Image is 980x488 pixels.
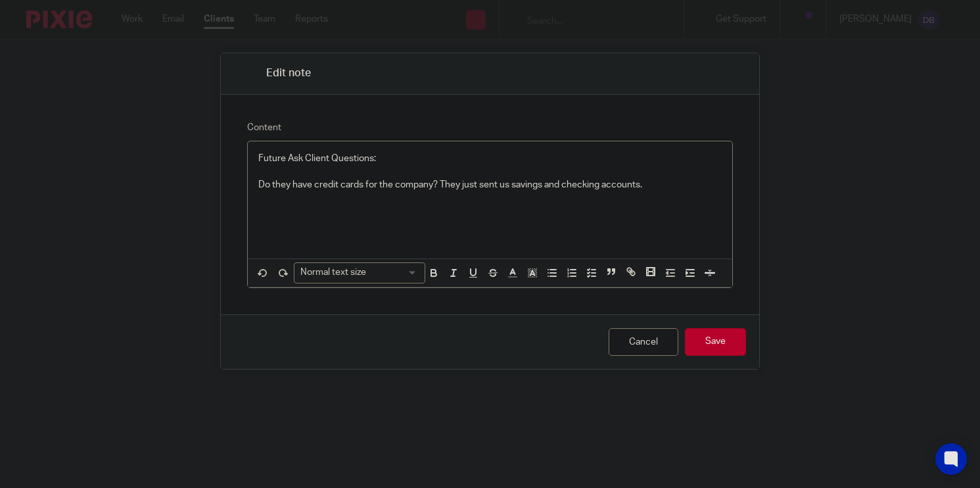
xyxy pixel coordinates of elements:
[297,266,369,280] span: Normal text size
[726,66,739,80] div: Close this dialog window
[258,178,721,191] p: Do they have credit cards for the company? They just sent us savings and checking accounts.
[266,68,311,78] span: Edit note
[370,266,417,280] input: Search for option
[247,121,732,134] label: Content
[609,328,678,356] a: Cancel
[258,152,721,165] p: Future Ask Client Questions:
[294,262,425,283] div: Search for option
[685,328,746,356] input: Save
